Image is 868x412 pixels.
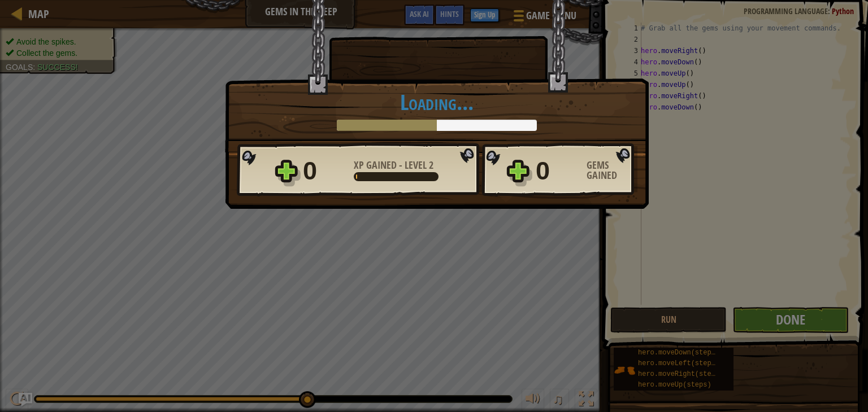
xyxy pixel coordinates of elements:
div: - [354,160,433,170]
span: 2 [429,158,433,172]
div: 0 [303,153,347,189]
span: XP Gained [354,158,399,172]
div: 0 [536,153,580,189]
h1: Loading... [237,90,637,114]
span: Level [402,158,429,172]
div: Gems Gained [587,160,637,181]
